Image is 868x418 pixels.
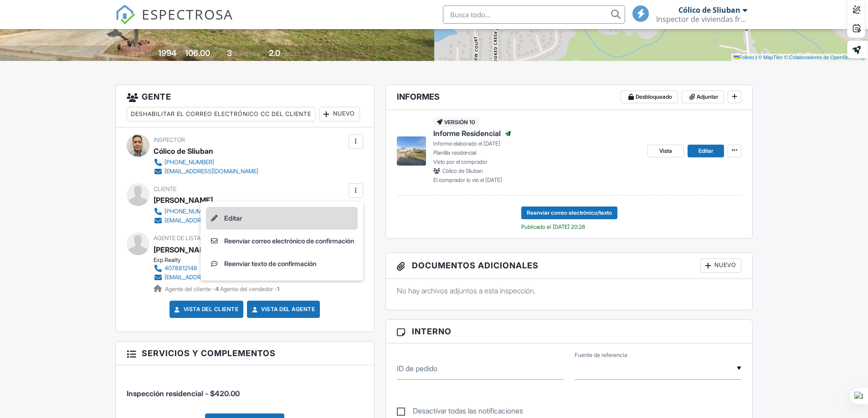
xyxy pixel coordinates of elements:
[154,167,258,176] a: [EMAIL_ADDRESS][DOMAIN_NAME]
[154,196,213,205] font: [PERSON_NAME]
[184,306,239,312] font: Vista del cliente
[154,243,213,257] a: [PERSON_NAME]
[164,159,214,166] font: [PHONE_NUMBER]
[142,348,276,358] font: Servicios y complementos
[115,12,233,31] a: ESPECTROSA
[154,235,209,242] font: Agente de listado
[164,208,214,215] font: [PHONE_NUMBER]
[443,5,625,24] input: Busca todo...
[115,5,135,25] img: El mejor software de inspección de viviendas: Spectora
[165,286,215,292] font: Agente del cliente -
[154,158,258,167] a: [PHONE_NUMBER]
[269,48,280,58] font: 2.0
[206,230,358,252] a: Reenviar correo electrónico de confirmación
[158,48,176,58] font: 1994
[154,257,181,263] font: Exp Realty
[575,352,627,358] font: Fuente de referencia
[215,286,219,292] font: 4
[173,305,239,314] a: Vista del cliente
[755,55,757,60] font: |
[678,5,740,15] font: Cólico de Sliuban
[413,406,523,415] font: Desactivar todas las notificaciones
[154,273,276,282] a: [EMAIL_ADDRESS][DOMAIN_NAME]
[656,14,781,24] font: Inspector de viviendas francotirador
[164,274,258,281] font: [EMAIL_ADDRESS][DOMAIN_NAME]
[164,217,258,224] font: [EMAIL_ADDRESS][DOMAIN_NAME]
[164,168,258,175] font: [EMAIL_ADDRESS][DOMAIN_NAME]
[206,207,358,230] a: Editar
[412,261,539,270] font: Documentos adicionales
[127,372,363,406] li: Servicio: Inspección Residencial
[164,265,197,272] font: 4078812148
[154,207,258,216] a: [PHONE_NUMBER]
[397,364,437,373] font: ID de pedido
[130,50,157,57] font: Construido
[142,5,233,24] font: ESPECTROSA
[656,15,747,24] div: Inspector de viviendas francotirador
[784,55,866,60] a: © Colaboradores de OpenStreetMap
[233,50,260,57] font: dormitorios
[154,146,213,156] font: Cólico de Sliuban
[154,264,276,273] a: 4078812148
[224,237,354,245] font: Reenviar correo electrónico de confirmación
[739,55,754,60] font: Folleto
[397,286,536,295] font: No hay archivos adjuntos a esta inspección.
[127,389,240,398] font: Inspección residencial - $420.00
[261,306,315,312] font: Vista del agente
[277,286,279,292] font: 1
[734,55,754,60] a: Folleto
[412,327,452,336] font: Interno
[154,216,258,225] a: [EMAIL_ADDRESS][DOMAIN_NAME]
[131,111,311,117] font: Deshabilitar el correo electrónico CC del cliente
[758,55,783,60] a: © MapTiler
[154,245,213,254] font: [PERSON_NAME]
[333,110,355,117] font: Nuevo
[250,305,315,314] a: Vista del agente
[714,262,736,268] font: Nuevo
[220,286,277,292] font: Agente del vendedor -
[282,50,297,57] font: baños
[154,136,185,143] font: Inspector
[185,48,210,58] font: 106.00
[154,186,176,192] font: Cliente
[224,260,316,267] font: Reenviar texto de confirmación
[142,92,171,101] font: Gente
[224,214,242,222] font: Editar
[227,48,232,58] font: 3
[211,50,218,57] font: m²
[206,252,358,275] a: Reenviar texto de confirmación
